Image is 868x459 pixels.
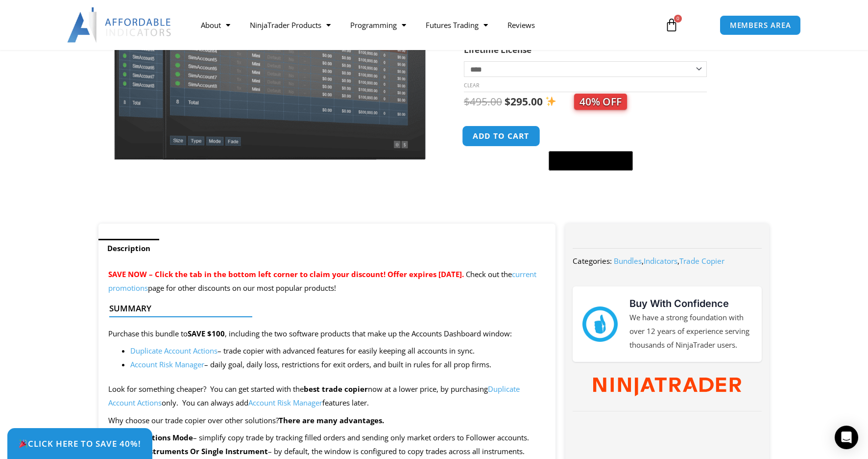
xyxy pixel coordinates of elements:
[498,14,545,36] a: Reviews
[629,296,752,311] h3: Buy With Confidence
[340,14,416,36] a: Programming
[98,239,159,258] a: Description
[191,14,653,36] nav: Menu
[19,439,27,448] img: 🎉
[19,439,141,448] span: Click Here to save 40%!
[109,304,537,313] h4: Summary
[108,382,546,410] p: Look for something cheaper? You can get started with the now at a lower price, by purchasing only...
[7,428,152,459] a: 🎉Click Here to save 40%!
[108,268,546,295] p: Check out the page for other discounts on our most popular products!
[130,346,217,356] a: Duplicate Account Actions
[730,22,791,29] span: MEMBERS AREA
[108,327,546,341] p: Purchase this bundle to , including the two software products that make up the Accounts Dashboard...
[614,256,642,266] a: Bundles
[650,11,693,39] a: 0
[593,378,741,396] img: NinjaTrader Wordmark color RGB | Affordable Indicators – NinjaTrader
[505,95,543,108] bdi: 295.00
[464,82,479,89] a: Clear options
[304,384,368,394] strong: best trade copier
[462,126,540,147] button: Add to cart
[573,256,612,266] span: Categories:
[188,329,225,338] strong: SAVE $100
[464,95,470,108] span: $
[679,256,724,266] a: Trade Copier
[130,358,546,372] li: – daily goal, daily loss, restrictions for exit orders, and built in rules for all prop firms.
[108,269,464,279] span: SAVE NOW – Click the tab in the bottom left corner to claim your discount! Offer expires [DATE].
[546,96,556,106] img: ✨
[279,415,384,425] strong: There are many advantages.
[191,14,240,36] a: About
[464,95,502,108] bdi: 495.00
[67,7,172,43] img: LogoAI | Affordable Indicators – NinjaTrader
[629,311,752,352] p: We have a strong foundation with over 12 years of experience serving thousands of NinjaTrader users.
[248,398,322,408] a: Account Risk Manager
[674,15,682,23] span: 0
[582,306,618,342] img: mark thumbs good 43913 | Affordable Indicators – NinjaTrader
[108,414,546,428] p: Why choose our trade copier over other solutions?
[614,256,724,266] span: , ,
[644,256,677,266] a: Indicators
[416,14,498,36] a: Futures Trading
[240,14,340,36] a: NinjaTrader Products
[720,15,801,35] a: MEMBERS AREA
[505,95,510,108] span: $
[574,94,627,110] span: 40% OFF
[130,344,546,358] li: – trade copier with advanced features for easily keeping all accounts in sync.
[835,426,858,449] div: Open Intercom Messenger
[549,151,633,171] button: Buy with GPay
[464,177,750,185] iframe: PayPal Message 1
[547,125,635,148] iframe: Secure express checkout frame
[130,359,204,369] a: Account Risk Manager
